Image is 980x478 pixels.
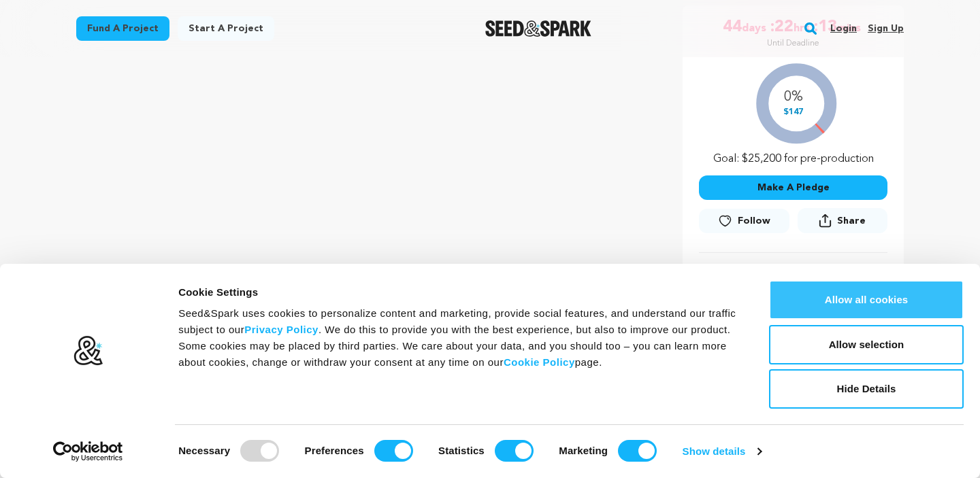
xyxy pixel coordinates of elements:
[178,445,230,456] strong: Necessary
[73,335,103,366] img: logo
[485,20,592,37] img: Seed&Spark Logo Dark Mode
[76,16,169,41] a: Fund a project
[738,214,770,228] span: Follow
[699,175,887,200] button: Make A Pledge
[178,305,738,371] div: Seed&Spark uses cookies to personalize content and marketing, provide social features, and unders...
[178,284,738,301] div: Cookie Settings
[504,356,575,368] a: Cookie Policy
[438,445,485,456] strong: Statistics
[683,441,762,462] a: Show details
[769,369,964,409] button: Hide Details
[29,441,148,462] a: Usercentrics Cookiebot - opens in a new window
[178,16,274,41] a: Start a project
[868,18,904,39] a: Sign up
[485,20,592,37] a: Seed&Spark Homepage
[830,18,857,39] a: Login
[559,445,608,456] strong: Marketing
[769,325,964,364] button: Allow selection
[305,445,364,456] strong: Preferences
[769,280,964,320] button: Allow all cookies
[244,324,318,335] a: Privacy Policy
[798,208,887,239] span: Share
[837,214,866,228] span: Share
[798,208,887,233] button: Share
[699,209,789,233] a: Follow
